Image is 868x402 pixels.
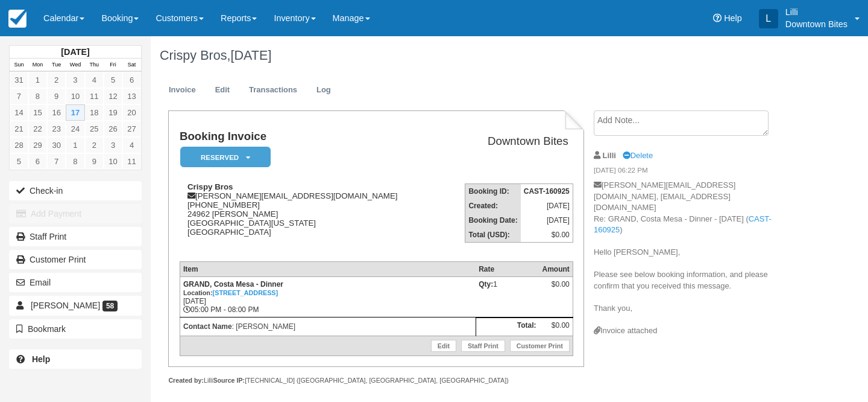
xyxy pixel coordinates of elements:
[183,322,232,331] strong: Contact Name
[183,289,278,296] small: Location:
[183,321,473,333] p: : [PERSON_NAME]
[521,199,573,213] td: [DATE]
[521,228,573,243] td: $0.00
[10,104,28,121] a: 14
[102,301,118,311] span: 58
[66,72,84,88] a: 3
[240,78,306,102] a: Transactions
[104,121,122,137] a: 26
[465,213,521,228] th: Booking Date:
[465,228,521,243] th: Total (USD):
[104,88,122,104] a: 12
[66,153,84,170] a: 8
[465,199,521,213] th: Created:
[180,130,442,143] h1: Booking Invoice
[122,72,141,88] a: 6
[160,48,793,63] h1: Crispy Bros,
[160,78,205,102] a: Invoice
[479,280,493,289] strong: Qty
[9,319,142,339] button: Bookmark
[28,88,47,104] a: 8
[31,301,100,310] span: [PERSON_NAME]
[85,72,104,88] a: 4
[28,153,47,170] a: 6
[231,48,272,63] span: [DATE]
[10,59,28,72] th: Sun
[180,182,442,252] div: [PERSON_NAME][EMAIL_ADDRESS][DOMAIN_NAME] [PHONE_NUMBER] 24962 [PERSON_NAME] [GEOGRAPHIC_DATA][US...
[85,59,104,72] th: Thu
[759,9,778,28] div: L
[785,18,848,30] p: Downtown Bites
[9,204,142,223] button: Add Payment
[180,276,476,317] td: [DATE] 05:00 PM - 08:00 PM
[206,78,239,102] a: Edit
[47,59,66,72] th: Tue
[104,137,122,153] a: 3
[104,72,122,88] a: 5
[10,72,28,88] a: 31
[8,10,27,28] img: checkfront-main-nav-mini-logo.png
[539,317,573,336] td: $0.00
[476,276,539,317] td: 1
[85,153,104,170] a: 9
[47,121,66,137] a: 23
[122,59,141,72] th: Sat
[122,121,141,137] a: 27
[9,349,142,369] a: Help
[603,151,616,160] strong: Lilli
[28,104,47,121] a: 15
[461,340,505,352] a: Staff Print
[28,137,47,153] a: 29
[66,104,84,121] a: 17
[122,153,141,170] a: 11
[213,289,278,296] a: [STREET_ADDRESS]
[61,47,89,57] strong: [DATE]
[47,72,66,88] a: 2
[168,377,204,384] strong: Created by:
[510,340,570,352] a: Customer Print
[28,59,47,72] th: Mon
[521,213,573,228] td: [DATE]
[594,165,793,179] em: [DATE] 06:22 PM
[594,180,793,325] p: [PERSON_NAME][EMAIL_ADDRESS][DOMAIN_NAME], [EMAIL_ADDRESS][DOMAIN_NAME] Re: GRAND, Costa Mesa - D...
[539,261,573,276] th: Amount
[85,137,104,153] a: 2
[104,104,122,121] a: 19
[47,153,66,170] a: 7
[187,182,233,191] strong: Crispy Bros
[66,59,84,72] th: Wed
[213,377,245,384] strong: Source IP:
[47,104,66,121] a: 16
[85,88,104,104] a: 11
[183,280,283,297] strong: GRAND, Costa Mesa - Dinner
[66,88,84,104] a: 10
[476,261,539,276] th: Rate
[476,317,539,336] th: Total:
[47,88,66,104] a: 9
[9,181,142,200] button: Check-in
[524,187,570,196] strong: CAST-160925
[713,14,722,22] i: Help
[104,153,122,170] a: 10
[594,325,793,337] div: Invoice attached
[104,59,122,72] th: Fri
[66,121,84,137] a: 24
[32,354,50,364] b: Help
[10,121,28,137] a: 21
[85,121,104,137] a: 25
[10,88,28,104] a: 7
[66,137,84,153] a: 1
[122,104,141,121] a: 20
[85,104,104,121] a: 18
[785,6,848,18] p: Lilli
[724,13,742,23] span: Help
[10,137,28,153] a: 28
[9,250,142,269] a: Customer Print
[431,340,456,352] a: Edit
[9,227,142,246] a: Staff Print
[447,135,568,148] h2: Downtown Bites
[28,72,47,88] a: 1
[180,146,266,168] a: Reserved
[28,121,47,137] a: 22
[9,296,142,315] a: [PERSON_NAME] 58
